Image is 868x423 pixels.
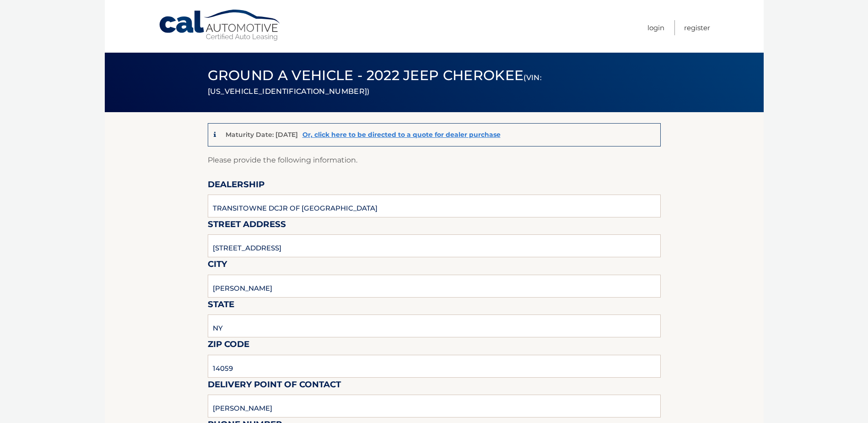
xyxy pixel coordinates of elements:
a: Register [684,20,710,35]
label: Dealership [208,178,264,195]
label: State [208,298,234,315]
a: Login [647,20,664,35]
small: (VIN: [US_VEHICLE_IDENTIFICATION_NUMBER]) [208,73,542,96]
span: Ground a Vehicle - 2022 Jeep Cherokee [208,67,542,98]
label: Zip Code [208,337,249,354]
a: Cal Automotive [158,9,282,42]
label: City [208,257,227,274]
a: Or, click here to be directed to a quote for dealer purchase [302,130,501,139]
p: Please provide the following information. [208,154,661,167]
label: Street Address [208,217,286,234]
p: Maturity Date: [DATE] [226,130,298,139]
label: Delivery Point of Contact [208,378,341,395]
